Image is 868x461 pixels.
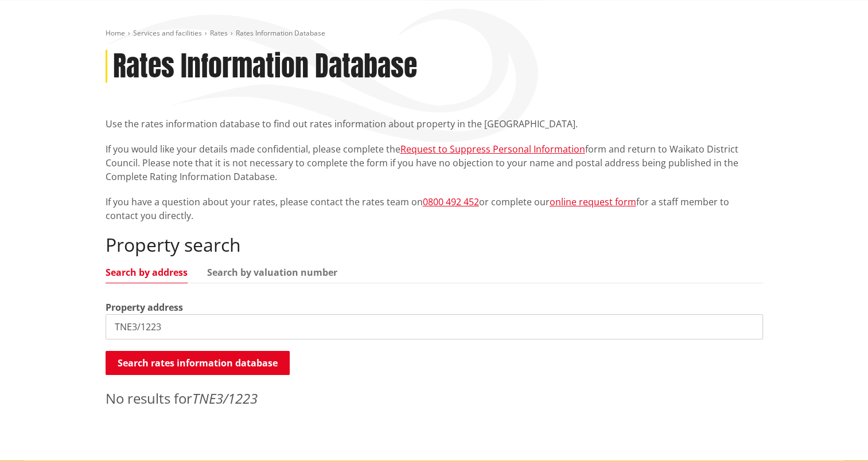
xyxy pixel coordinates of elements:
[210,28,228,38] a: Rates
[106,29,763,38] nav: breadcrumb
[400,143,585,155] a: Request to Suppress Personal Information
[423,196,479,208] a: 0800 492 452
[106,268,188,277] a: Search by address
[106,351,290,375] button: Search rates information database
[106,142,763,183] p: If you would like your details made confidential, please complete the form and return to Waikato ...
[550,196,636,208] a: online request form
[192,389,258,408] em: TNE3/1223
[106,388,763,409] p: No results for
[236,28,325,38] span: Rates Information Database
[106,314,763,339] input: e.g. Duke Street NGARUAWAHIA
[106,117,763,131] p: Use the rates information database to find out rates information about property in the [GEOGRAPHI...
[106,28,125,38] a: Home
[106,195,763,222] p: If you have a question about your rates, please contact the rates team on or complete our for a s...
[106,300,183,314] label: Property address
[815,413,857,454] iframe: Messenger Launcher
[207,268,337,277] a: Search by valuation number
[133,28,202,38] a: Services and facilities
[113,50,417,83] h1: Rates Information Database
[106,234,763,256] h2: Property search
